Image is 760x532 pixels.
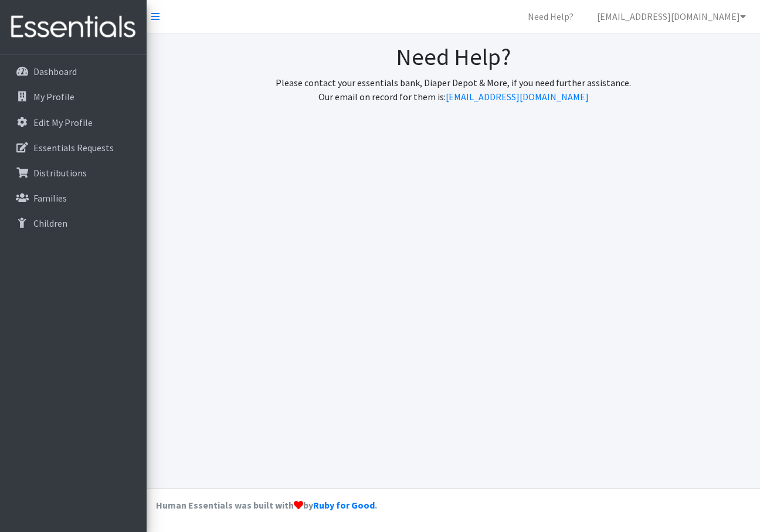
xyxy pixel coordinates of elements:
p: Edit My Profile [33,117,93,128]
a: [EMAIL_ADDRESS][DOMAIN_NAME] [588,5,755,28]
p: Children [33,217,67,229]
a: Children [5,212,142,235]
a: Ruby for Good [313,499,375,511]
p: Essentials Requests [33,142,114,154]
a: Need Help? [518,5,583,28]
a: Families [5,186,142,210]
p: Distributions [33,167,87,179]
a: Dashboard [5,60,142,83]
p: Dashboard [33,66,77,77]
p: My Profile [33,91,74,103]
strong: Human Essentials was built with by . [156,499,377,511]
p: Please contact your essentials bank, Diaper Depot & More, if you need further assistance. Our ema... [156,76,751,104]
img: HumanEssentials [5,8,142,47]
a: My Profile [5,85,142,108]
p: Families [33,192,67,204]
a: Edit My Profile [5,111,142,134]
h1: Need Help? [156,43,751,71]
a: Distributions [5,161,142,185]
a: [EMAIL_ADDRESS][DOMAIN_NAME] [446,91,589,103]
a: Essentials Requests [5,136,142,159]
